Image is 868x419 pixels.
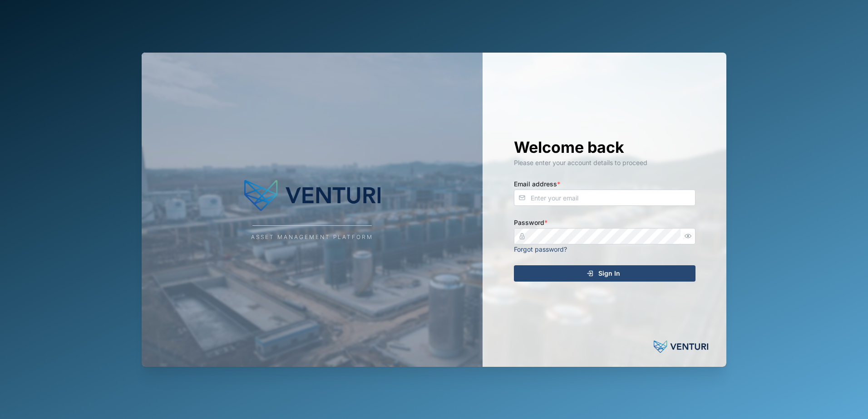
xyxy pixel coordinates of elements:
[514,158,695,168] div: Please enter your account details to proceed
[251,233,373,242] div: Asset Management Platform
[514,245,567,253] a: Forgot password?
[514,137,695,157] h1: Welcome back
[598,266,620,281] span: Sign In
[514,179,560,189] label: Email address
[514,218,547,228] label: Password
[654,338,708,356] img: Venturi
[514,265,695,282] button: Sign In
[514,190,695,206] input: Enter your email
[244,177,380,214] img: Main Logo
